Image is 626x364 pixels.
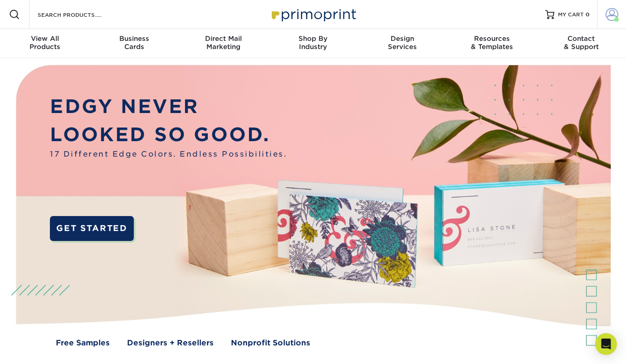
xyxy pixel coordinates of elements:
span: 17 Different Edge Colors. Endless Possibilities. [50,148,287,160]
span: MY CART [558,11,584,19]
div: Industry [268,34,357,51]
span: Design [358,34,447,43]
div: Open Intercom Messenger [595,333,617,355]
a: BusinessCards [89,29,179,58]
a: Nonprofit Solutions [231,337,310,349]
span: Direct Mail [179,34,268,43]
a: Contact& Support [537,29,626,58]
a: DesignServices [358,29,447,58]
span: Contact [537,34,626,43]
img: Primoprint [268,5,358,24]
input: SEARCH PRODUCTS..... [37,9,125,20]
a: Resources& Templates [447,29,537,58]
span: 0 [586,11,590,18]
p: EDGY NEVER [50,92,287,120]
div: & Support [537,34,626,51]
span: Resources [447,34,537,43]
span: Shop By [268,34,357,43]
p: LOOKED SO GOOD. [50,120,287,148]
div: & Templates [447,34,537,51]
a: Shop ByIndustry [268,29,357,58]
a: Designers + Resellers [127,337,214,349]
div: Cards [89,34,179,51]
div: Marketing [179,34,268,51]
a: Free Samples [56,337,110,349]
div: Services [358,34,447,51]
a: Direct MailMarketing [179,29,268,58]
span: Business [89,34,179,43]
a: GET STARTED [50,216,133,241]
